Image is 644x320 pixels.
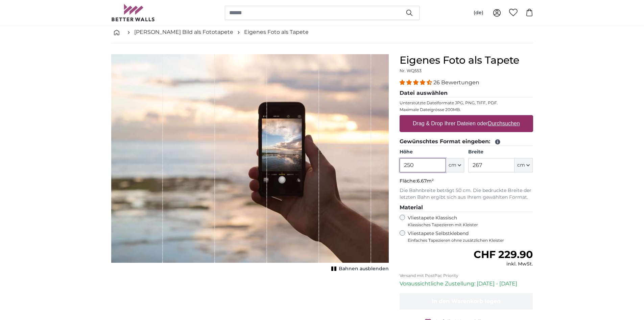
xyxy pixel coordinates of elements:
span: Einfaches Tapezieren ohne zusätzlichen Kleister [408,238,533,243]
p: Unterstützte Dateiformate JPG, PNG, TIFF, PDF. [400,100,533,106]
label: Höhe [400,149,464,155]
legend: Datei auswählen [400,89,533,98]
label: Vliestapete Klassisch [408,215,527,228]
p: Fläche: [400,178,533,185]
span: Bahnen ausblenden [339,265,389,272]
a: [PERSON_NAME] Bild als Fototapete [134,28,233,36]
span: Nr. WQ553 [400,68,422,73]
h1: Eigenes Foto als Tapete [400,54,533,66]
nav: breadcrumbs [111,21,533,43]
div: inkl. MwSt. [474,261,533,268]
span: cm [449,162,456,169]
span: CHF 229.90 [474,248,533,261]
button: cm [515,158,533,172]
u: Durchsuchen [488,121,520,126]
legend: Gewünschtes Format eingeben: [400,137,533,146]
span: In den Warenkorb legen [432,298,501,304]
span: 26 Bewertungen [433,79,479,86]
p: Versand mit PostPac Priority [400,273,533,278]
button: Bahnen ausblenden [329,264,389,274]
img: Betterwalls [111,4,155,21]
p: Die Bahnbreite beträgt 50 cm. Die bedruckte Breite der letzten Bahn ergibt sich aus Ihrem gewählt... [400,187,533,201]
p: Voraussichtliche Zustellung: [DATE] - [DATE] [400,280,533,288]
button: cm [446,158,464,172]
label: Breite [468,149,533,155]
span: cm [517,162,525,169]
div: 1 of 1 [111,54,389,274]
span: Klassisches Tapezieren mit Kleister [408,222,527,228]
label: Vliestapete Selbstklebend [408,230,533,243]
label: Drag & Drop Ihrer Dateien oder [410,117,523,130]
button: (de) [468,7,489,19]
p: Maximale Dateigrösse 200MB. [400,107,533,112]
legend: Material [400,204,533,212]
span: 6.67m² [417,178,434,184]
a: Eigenes Foto als Tapete [244,28,309,36]
span: 4.54 stars [400,79,433,86]
button: In den Warenkorb legen [400,293,533,310]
